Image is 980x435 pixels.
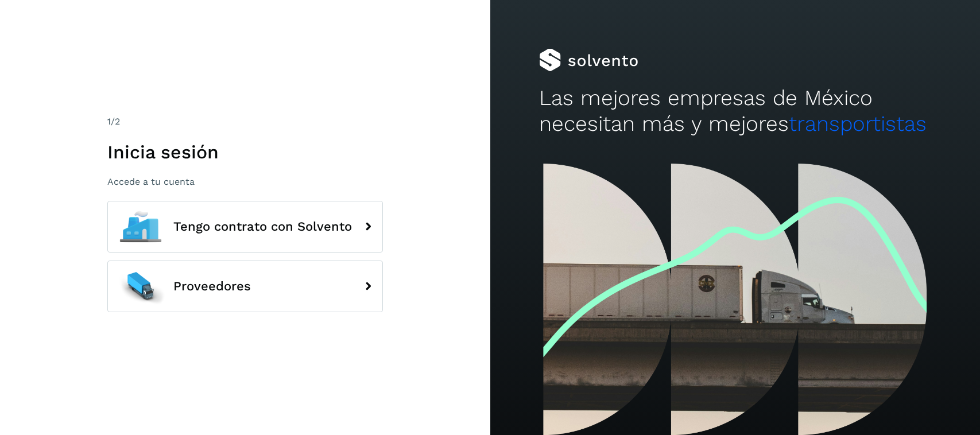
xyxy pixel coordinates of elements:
[789,111,927,136] span: transportistas
[107,261,383,312] button: Proveedores
[173,220,352,234] span: Tengo contrato con Solvento
[107,115,383,129] div: /2
[107,141,383,163] h1: Inicia sesión
[107,176,383,187] p: Accede a tu cuenta
[107,116,111,127] span: 1
[539,86,931,137] h2: Las mejores empresas de México necesitan más y mejores
[173,279,251,293] span: Proveedores
[107,201,383,253] button: Tengo contrato con Solvento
